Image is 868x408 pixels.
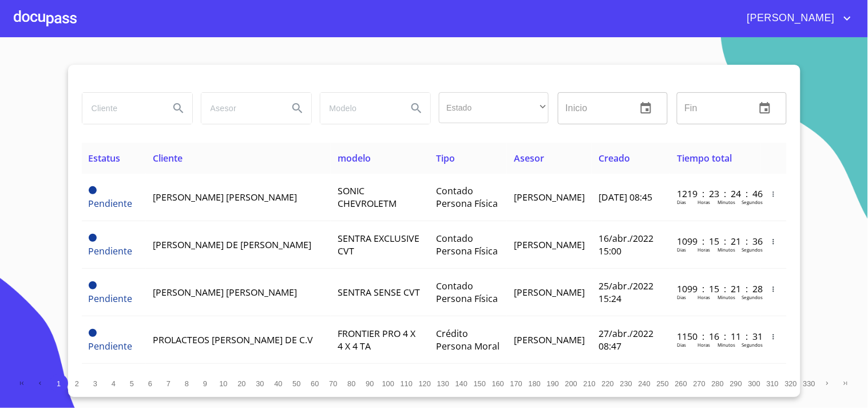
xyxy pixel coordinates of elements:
span: 250 [657,379,669,388]
input: search [320,93,398,124]
span: 90 [366,379,374,388]
span: 8 [185,379,189,388]
span: 310 [767,379,779,388]
span: Pendiente [89,245,133,257]
span: Pendiente [89,197,133,210]
span: [PERSON_NAME] [514,238,585,251]
p: Segundos [742,246,763,253]
button: 4 [105,374,123,393]
span: 50 [292,379,300,388]
span: 200 [565,379,577,388]
span: 60 [311,379,319,388]
button: 6 [141,374,160,393]
span: 2 [75,379,79,388]
button: 190 [544,374,562,393]
span: 100 [382,379,394,388]
span: Tiempo total [677,152,732,164]
span: Pendiente [89,281,97,289]
button: 8 [178,374,196,393]
button: 30 [251,374,269,393]
span: 300 [748,379,760,388]
p: Minutos [718,199,735,205]
span: 40 [274,379,282,388]
span: 80 [347,379,355,388]
p: Dias [677,199,686,205]
span: 230 [620,379,632,388]
p: Dias [677,342,686,348]
span: [PERSON_NAME] [PERSON_NAME] [153,191,297,203]
p: 1219 : 23 : 24 : 46 [677,187,754,200]
button: Search [403,95,430,122]
span: [PERSON_NAME] [739,9,841,28]
span: Pendiente [89,329,97,337]
button: 210 [581,374,599,393]
button: 5 [123,374,141,393]
div: ​ [439,92,549,123]
p: 1099 : 15 : 21 : 28 [677,283,754,295]
input: search [201,93,279,124]
button: 200 [562,374,581,393]
span: 1 [57,379,61,388]
span: 140 [455,379,467,388]
span: Cliente [153,152,183,164]
p: Segundos [742,342,763,348]
span: Crédito Persona Moral [436,327,500,352]
span: Contado Persona Física [436,232,498,257]
span: 30 [256,379,264,388]
button: 150 [471,374,489,393]
span: 7 [167,379,171,388]
button: 20 [233,374,251,393]
button: 40 [269,374,288,393]
button: 10 [215,374,233,393]
span: 25/abr./2022 15:24 [599,280,653,305]
p: Segundos [742,294,763,300]
button: 290 [727,374,746,393]
span: 180 [529,379,541,388]
span: Tipo [436,152,455,164]
span: Contado Persona Física [436,280,498,305]
p: Dias [677,294,686,300]
span: [PERSON_NAME] [PERSON_NAME] [153,286,297,299]
span: 70 [329,379,337,388]
button: account of current user [739,9,854,28]
button: 3 [86,374,105,393]
span: SONIC CHEVROLETM [338,185,397,210]
span: [PERSON_NAME] DE [PERSON_NAME] [153,238,311,251]
span: Contado Persona Física [436,185,498,210]
button: 7 [160,374,178,393]
button: Search [165,95,192,122]
span: [PERSON_NAME] [514,334,585,346]
button: Search [284,95,311,122]
button: 1 [50,374,68,393]
button: 110 [398,374,416,393]
span: 150 [474,379,486,388]
button: 90 [361,374,379,393]
span: Pendiente [89,234,97,242]
span: 280 [712,379,724,388]
input: search [82,93,160,124]
button: 170 [508,374,526,393]
button: 50 [288,374,306,393]
p: Minutos [718,246,735,253]
span: 4 [112,379,116,388]
span: 9 [203,379,207,388]
span: Creado [599,152,630,164]
span: 110 [401,379,413,388]
span: 170 [510,379,522,388]
button: 280 [709,374,727,393]
button: 310 [764,374,782,393]
span: [PERSON_NAME] [514,286,585,299]
span: Asesor [514,152,544,164]
span: 320 [785,379,797,388]
button: 9 [196,374,215,393]
button: 230 [617,374,636,393]
p: Horas [697,246,710,253]
span: PROLACTEOS [PERSON_NAME] DE C.V [153,334,313,346]
button: 320 [782,374,800,393]
button: 270 [691,374,709,393]
span: 10 [219,379,227,388]
span: 160 [492,379,504,388]
span: 3 [93,379,97,388]
button: 160 [489,374,508,393]
button: 80 [343,374,361,393]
